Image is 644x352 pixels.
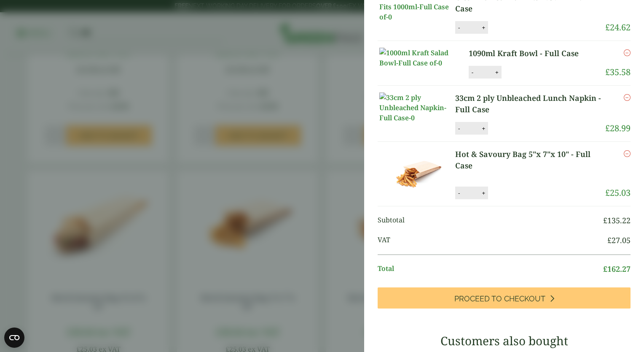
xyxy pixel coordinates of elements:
[605,187,631,198] bdi: 25.03
[605,122,631,134] bdi: 28.99
[603,215,607,225] span: £
[624,92,631,103] a: Remove this item
[605,66,631,78] bdi: 35.58
[603,264,607,274] span: £
[607,235,612,245] span: £
[454,294,545,303] span: Proceed to Checkout
[607,235,631,245] bdi: 27.05
[379,92,455,123] img: 33cm 2 ply Unbleached Napkin-Full Case-0
[479,24,488,31] button: +
[456,190,462,197] button: -
[605,66,610,78] span: £
[378,263,603,275] span: Total
[605,187,610,198] span: £
[456,125,462,132] button: -
[469,48,592,59] a: 1090ml Kraft Bowl - Full Case
[378,235,607,246] span: VAT
[469,69,476,76] button: -
[4,328,24,348] button: Open CMP widget
[479,190,488,197] button: +
[456,24,462,31] button: -
[603,215,631,225] bdi: 135.22
[378,334,631,348] h3: Customers also bought
[455,149,605,171] a: Hot & Savoury Bag 5"x 7"x 10" - Full Case
[493,69,501,76] button: +
[605,22,610,33] span: £
[603,264,631,274] bdi: 162.27
[455,92,605,115] a: 33cm 2 ply Unbleached Lunch Napkin - Full Case
[479,125,488,132] button: +
[605,122,610,134] span: £
[378,287,631,309] a: Proceed to Checkout
[378,215,603,226] span: Subtotal
[379,48,455,68] img: 1000ml Kraft Salad Bowl-Full Case of-0
[624,48,631,58] a: Remove this item
[624,149,631,159] a: Remove this item
[605,22,631,33] bdi: 24.62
